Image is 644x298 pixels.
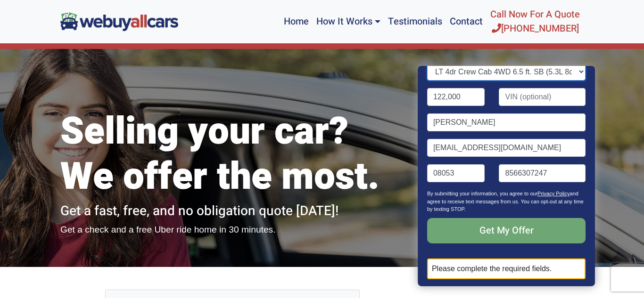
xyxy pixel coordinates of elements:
[427,88,485,106] input: Mileage
[313,4,384,40] a: How It Works
[427,218,586,243] input: Get My Offer
[427,190,586,218] p: By submitting your information, you agree to our and agree to receive text messages from us. You ...
[60,109,405,200] h1: Selling your car? We offer the most.
[280,4,313,40] a: Home
[446,4,487,40] a: Contact
[427,139,586,157] input: Email
[499,88,586,106] input: VIN (optional)
[427,113,586,131] input: Name
[60,12,178,31] img: We Buy All Cars in NJ logo
[384,4,446,40] a: Testimonials
[60,223,405,237] p: Get a check and a free Uber ride home in 30 minutes.
[60,203,405,219] h2: Get a fast, free, and no obligation quote [DATE]!
[487,4,584,40] a: Call Now For A Quote[PHONE_NUMBER]
[537,191,570,196] a: Privacy Policy
[427,164,485,182] input: Zip code
[427,258,586,279] div: Please complete the required fields.
[499,164,586,182] input: Phone
[427,12,586,279] form: Contact form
